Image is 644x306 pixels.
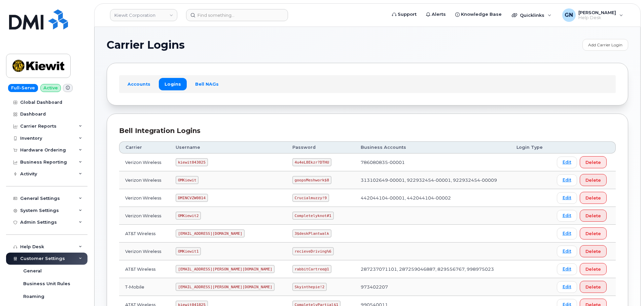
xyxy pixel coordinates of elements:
td: 287237071101, 287259046887, 829556767, 998975023 [355,260,510,278]
code: [EMAIL_ADDRESS][PERSON_NAME][DOMAIN_NAME] [176,265,275,273]
span: Delete [585,159,601,166]
iframe: Messenger Launcher [615,277,639,301]
a: Edit [557,192,577,204]
code: [EMAIL_ADDRESS][DOMAIN_NAME] [176,229,245,237]
code: goopsMeshwork$8 [292,176,331,184]
code: 3$deskPlantwalk [292,229,331,237]
code: rabbitCartree@1 [292,265,331,273]
td: Verizon Wireless [119,207,170,225]
th: Password [286,141,355,154]
td: 313102649-00001, 922932454-00001, 922932454-00009 [355,171,510,189]
td: AT&T Wireless [119,260,170,278]
a: Edit [557,210,577,222]
a: Edit [557,157,577,168]
th: Business Accounts [355,141,510,154]
a: Edit [557,263,577,275]
a: Edit [557,281,577,293]
span: Delete [585,248,601,255]
code: DMINCVZW0814 [176,194,208,202]
span: Delete [585,230,601,237]
th: Username [170,141,286,154]
a: Edit [557,246,577,257]
td: 973402207 [355,278,510,296]
code: 4u4eL8Ekzr?DTHU [292,158,331,166]
td: 442044104-00001, 442044104-00002 [355,189,510,207]
a: Edit [557,174,577,186]
code: Crucialmuzzy!9 [292,194,329,202]
span: Delete [585,284,601,290]
span: Delete [585,177,601,183]
a: Add Carrier Login [582,39,628,51]
td: AT&T Wireless [119,225,170,243]
code: [EMAIL_ADDRESS][PERSON_NAME][DOMAIN_NAME] [176,283,275,291]
span: Delete [585,266,601,272]
code: OMKiewit [176,176,199,184]
code: OMKiewit1 [176,247,201,255]
button: Delete [580,156,607,168]
th: Login Type [510,141,551,154]
td: Verizon Wireless [119,243,170,260]
button: Delete [580,281,607,293]
td: T-Mobile [119,278,170,296]
div: Bell Integration Logins [119,126,616,136]
span: Carrier Logins [107,40,185,50]
td: 786080835-00001 [355,154,510,171]
code: Completelyknot#1 [292,212,334,220]
th: Carrier [119,141,170,154]
span: Delete [585,195,601,201]
button: Delete [580,227,607,239]
button: Delete [580,245,607,257]
code: kiewit043025 [176,158,208,166]
td: Verizon Wireless [119,171,170,189]
td: Verizon Wireless [119,154,170,171]
button: Delete [580,174,607,186]
code: Skyinthepie!2 [292,283,327,291]
a: Edit [557,228,577,239]
span: Delete [585,213,601,219]
button: Delete [580,210,607,222]
code: recieveDriving%6 [292,247,334,255]
button: Delete [580,192,607,204]
a: Bell NAGs [189,78,224,90]
a: Accounts [122,78,156,90]
button: Delete [580,263,607,275]
a: Logins [159,78,187,90]
code: OMKiewit2 [176,212,201,220]
td: Verizon Wireless [119,189,170,207]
